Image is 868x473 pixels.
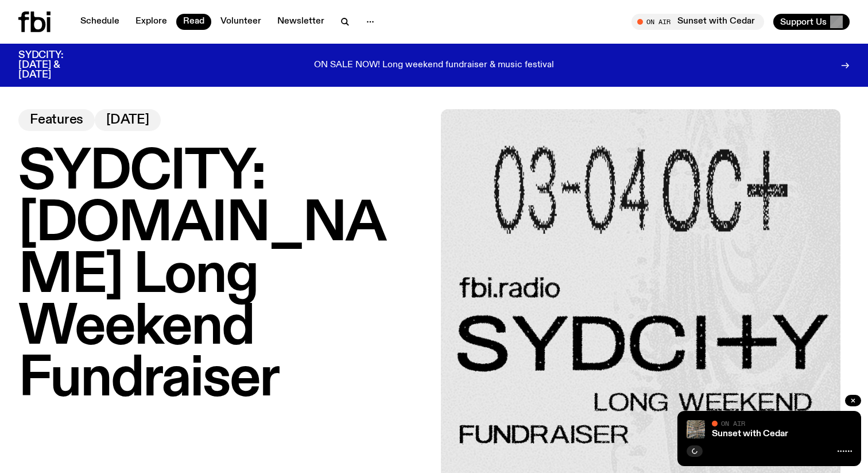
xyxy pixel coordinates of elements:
img: A corner shot of the fbi music library [687,420,705,439]
a: Newsletter [270,14,331,30]
a: Read [176,14,211,30]
span: [DATE] [106,114,149,126]
a: Sunset with Cedar [712,429,788,439]
span: Support Us [780,17,827,27]
h3: SYDCITY: [DATE] & [DATE] [18,51,92,80]
h1: SYDCITY: [DOMAIN_NAME] Long Weekend Fundraiser [18,147,427,406]
button: Support Us [773,14,850,30]
span: On Air [721,420,745,427]
a: Volunteer [214,14,268,30]
a: Schedule [73,14,126,30]
a: Explore [129,14,174,30]
span: Features [30,114,83,126]
p: ON SALE NOW! Long weekend fundraiser & music festival [314,60,554,71]
button: On AirSunset with Cedar [631,14,764,30]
